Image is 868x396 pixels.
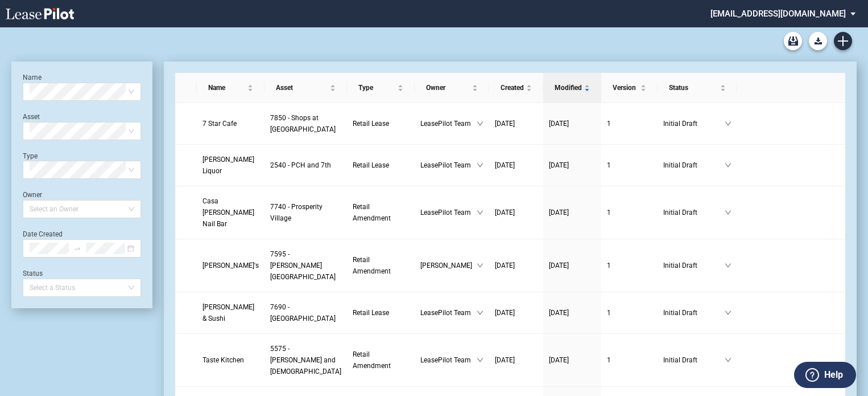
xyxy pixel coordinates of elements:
span: Modified [555,82,582,93]
span: Status [669,82,718,93]
span: [DATE] [495,356,515,364]
span: LeasePilot Team [420,207,477,218]
span: [DATE] [495,262,515,270]
a: Archive [784,32,802,50]
span: down [477,357,483,364]
span: 5575 - Sepulveda and Pigott [270,345,341,375]
span: Retail Lease [353,120,389,128]
th: Owner [415,73,489,103]
a: [DATE] [495,307,538,319]
a: 7 Star Cafe [202,118,259,129]
a: 7690 - [GEOGRAPHIC_DATA] [270,301,341,324]
span: LeasePilot Team [420,160,477,171]
span: swap-right [73,244,81,252]
label: Status [23,270,43,277]
a: Retail Amendment [353,254,408,277]
a: [DATE] [549,260,596,271]
span: LeasePilot Team [420,354,477,366]
span: [DATE] [549,161,569,169]
span: 1 [607,120,611,128]
span: down [477,209,483,216]
span: [DATE] [495,161,515,169]
label: Date Created [23,230,63,238]
span: Retail Amendment [353,203,391,222]
span: 1 [607,262,611,270]
th: Status [658,73,737,103]
a: [DATE] [549,160,596,171]
a: 1 [607,307,652,319]
span: 7 Star Cafe [202,120,237,128]
span: [DATE] [549,262,569,270]
span: [DATE] [495,209,515,217]
a: Casa [PERSON_NAME] Nail Bar [202,195,259,230]
a: 1 [607,260,652,271]
span: Clark’s Liquor [202,156,254,175]
span: Ruven's [202,262,259,270]
a: 1 [607,118,652,129]
label: Name [23,74,42,81]
span: [DATE] [549,120,569,128]
span: down [725,262,731,269]
span: Initial Draft [663,118,725,129]
span: Version [613,82,638,93]
span: Retail Lease [353,309,389,317]
span: [DATE] [549,356,569,364]
span: Hibachi & Sushi [202,303,254,322]
span: down [477,262,483,269]
th: Modified [543,73,601,103]
a: Retail Amendment [353,201,408,224]
th: Version [601,73,658,103]
a: 7595 - [PERSON_NAME][GEOGRAPHIC_DATA] [270,248,341,283]
span: Initial Draft [663,354,725,366]
span: down [725,357,731,364]
a: [DATE] [495,118,538,129]
span: [DATE] [495,120,515,128]
span: Name [208,82,245,93]
label: Help [824,368,843,382]
span: [DATE] [549,209,569,217]
span: [PERSON_NAME] [420,260,477,271]
a: [DATE] [549,354,596,366]
a: 7740 - Prosperity Village [270,201,341,224]
th: Name [197,73,264,103]
md-menu: Download Blank Form List [805,32,830,50]
span: 2540 - PCH and 7th [270,161,331,169]
span: Taste Kitchen [202,356,244,364]
th: Created [489,73,543,103]
th: Type [347,73,414,103]
span: Initial Draft [663,207,725,218]
a: 1 [607,354,652,366]
a: 1 [607,207,652,218]
span: Retail Amendment [353,256,391,275]
span: down [477,162,483,169]
span: LeasePilot Team [420,307,477,319]
span: [DATE] [549,309,569,317]
span: Owner [426,82,470,93]
a: 2540 - PCH and 7th [270,160,341,171]
span: Initial Draft [663,260,725,271]
span: to [73,244,81,252]
th: Asset [264,73,347,103]
span: 7690 - Old Town [270,303,336,322]
span: Type [358,82,395,93]
a: Create new document [834,32,852,50]
a: [DATE] [495,260,538,271]
span: Initial Draft [663,307,725,319]
span: 1 [607,209,611,217]
a: Retail Amendment [353,349,408,371]
a: [DATE] [549,307,596,319]
label: Asset [23,113,40,121]
a: Retail Lease [353,307,408,319]
span: 1 [607,309,611,317]
a: 1 [607,160,652,171]
label: Type [23,152,38,160]
span: Initial Draft [663,160,725,171]
a: 7850 - Shops at [GEOGRAPHIC_DATA] [270,112,341,135]
span: down [725,162,731,169]
span: LeasePilot Team [420,118,477,129]
span: [DATE] [495,309,515,317]
span: 1 [607,356,611,364]
a: Taste Kitchen [202,354,259,366]
a: [DATE] [495,354,538,366]
button: Help [794,362,856,388]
